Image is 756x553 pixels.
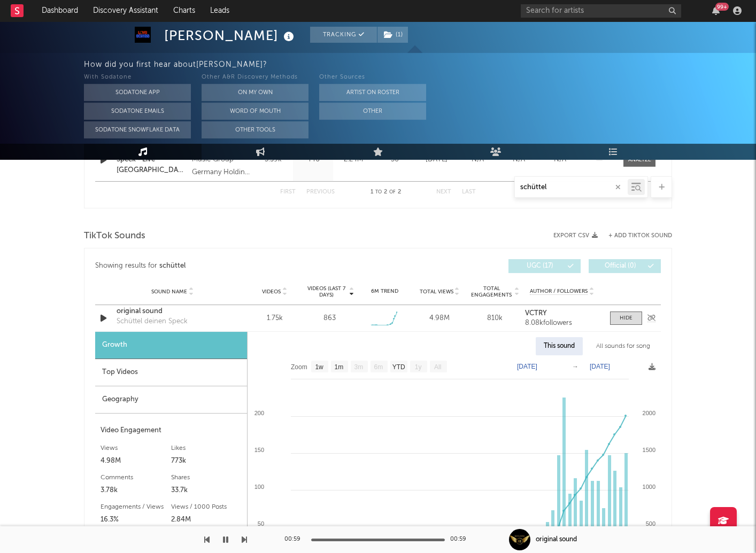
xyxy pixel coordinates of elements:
[84,71,191,84] div: With Sodatone
[377,27,408,43] span: ( 1 )
[420,289,453,295] span: Total Views
[101,484,171,497] div: 3.78k
[262,289,281,295] span: Videos
[101,471,171,484] div: Comments
[84,230,145,243] span: TikTok Sounds
[254,484,264,490] text: 100
[501,154,537,165] div: N/A
[171,484,242,497] div: 33.7k
[315,363,323,371] text: 1w
[590,363,610,370] text: [DATE]
[521,4,681,18] input: Search for artists
[101,455,171,468] div: 4.98M
[336,154,371,165] div: 2.24M
[305,285,348,298] span: Videos (last 7 days)
[374,363,383,371] text: 6m
[319,103,426,120] button: Other
[250,313,299,324] div: 1.75k
[202,103,308,120] button: Word Of Mouth
[415,363,422,371] text: 1y
[171,471,242,484] div: Shares
[515,183,628,192] input: Search by song name or URL
[319,71,426,84] div: Other Sources
[319,84,426,101] button: Artist on Roster
[415,313,465,324] div: 4.98M
[171,442,242,455] div: Likes
[530,288,588,295] span: Author / Followers
[101,424,242,437] div: Video Engagement
[715,3,729,11] div: 99 +
[84,84,191,101] button: Sodatone App
[202,71,308,84] div: Other A&R Discovery Methods
[296,154,330,165] div: 446
[310,27,377,43] button: Tracking
[254,410,264,416] text: 200
[95,386,247,414] div: Geography
[84,121,191,138] button: Sodatone Snowflake Data
[646,520,655,527] text: 500
[508,259,581,273] button: UGC(17)
[117,144,187,176] a: Schüttel deinen Speck - Live [GEOGRAPHIC_DATA] Juni 2009
[171,455,242,468] div: 773k
[101,442,171,455] div: Views
[159,260,186,272] div: schüttel
[596,263,645,269] span: Official ( 0 )
[536,535,577,544] div: original sound
[588,337,658,355] div: All sounds for song
[192,141,250,179] div: 2009 Warner Music Group Germany Holding GmbH / A WarnerMusic Group Company
[419,154,454,165] div: [DATE]
[84,103,191,120] button: Sodatone Emails
[377,27,408,43] button: (1)
[608,233,672,239] button: + Add TikTok Sound
[643,447,655,453] text: 1500
[525,310,599,317] a: VCTRY
[643,484,655,490] text: 1000
[256,154,290,165] div: 3.59k
[101,501,171,513] div: Engagements / Views
[515,263,565,269] span: UGC ( 17 )
[517,363,537,370] text: [DATE]
[643,410,655,416] text: 2000
[450,533,472,546] div: 00:59
[542,154,578,165] div: N/A
[95,259,378,273] div: Showing results for
[434,363,441,371] text: All
[470,313,520,324] div: 810k
[360,287,410,295] div: 6M Trend
[202,84,308,101] button: On My Own
[284,533,306,546] div: 00:59
[95,359,247,386] div: Top Videos
[171,513,242,526] div: 2.84M
[376,154,413,165] div: 30
[460,154,496,165] div: N/A
[553,232,598,239] button: Export CSV
[254,447,264,453] text: 150
[164,27,297,44] div: [PERSON_NAME]
[258,520,264,527] text: 50
[470,285,513,298] span: Total Engagements
[354,363,364,371] text: 3m
[101,513,171,526] div: 16.3%
[572,363,578,370] text: →
[712,6,720,15] button: 99+
[525,310,547,317] strong: VCTRY
[171,501,242,513] div: Views / 1000 Posts
[525,320,599,327] div: 8.08k followers
[95,332,247,359] div: Growth
[392,363,405,371] text: YTD
[117,306,228,317] a: original sound
[323,313,336,324] div: 863
[536,337,583,355] div: This sound
[117,316,188,327] div: Schüttel deinen Speck
[291,363,307,371] text: Zoom
[589,259,661,273] button: Official(0)
[335,363,344,371] text: 1m
[202,121,308,138] button: Other Tools
[598,233,672,239] button: + Add TikTok Sound
[151,289,187,295] span: Sound Name
[84,58,756,71] div: How did you first hear about [PERSON_NAME] ?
